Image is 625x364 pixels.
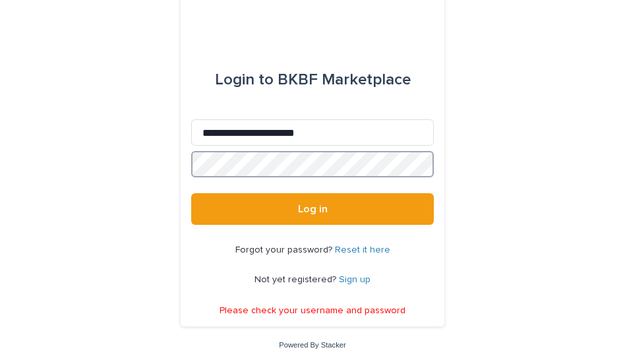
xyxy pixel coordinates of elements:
button: Log in [191,193,434,225]
a: Reset it here [335,245,390,255]
a: Sign up [339,275,371,284]
p: Please check your username and password [220,305,405,317]
span: Log in [298,204,328,214]
div: BKBF Marketplace [215,61,411,98]
span: Not yet registered? [254,275,339,284]
span: Login to [215,72,274,88]
a: Powered By Stacker [279,341,345,349]
span: Forgot your password? [235,245,335,255]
